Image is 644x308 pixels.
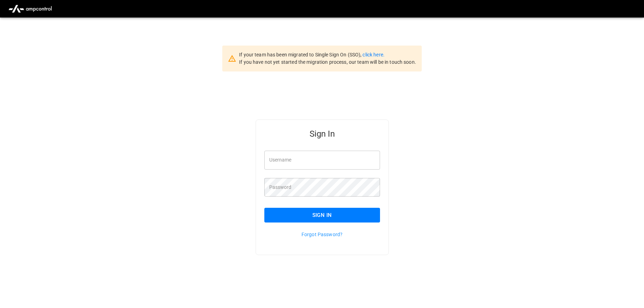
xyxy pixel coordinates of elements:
h5: Sign In [264,128,380,139]
a: click here. [362,52,384,57]
p: Forgot Password? [264,231,380,238]
button: Sign In [264,208,380,223]
img: ampcontrol.io logo [6,2,55,15]
span: If you have not yet started the migration process, our team will be in touch soon. [239,59,416,65]
span: If your team has been migrated to Single Sign On (SSO), [239,52,362,57]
